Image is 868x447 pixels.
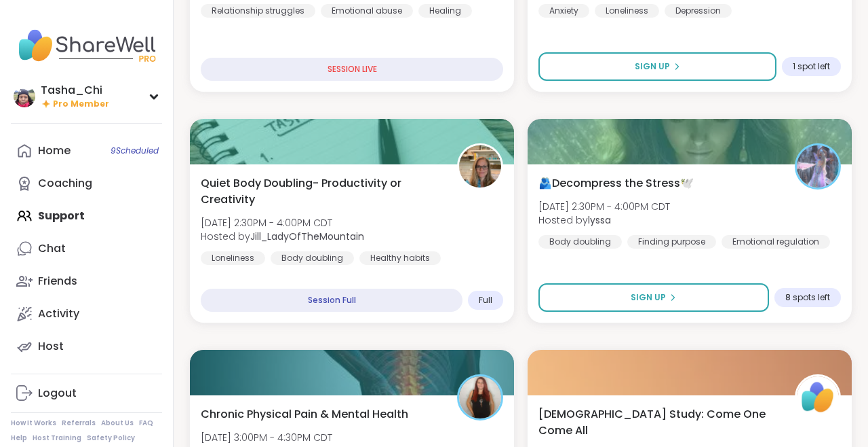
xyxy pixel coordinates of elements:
div: Chat [38,241,66,256]
div: Activity [38,306,79,321]
span: 8 spots left [785,292,830,303]
span: Sign Up [631,291,666,304]
div: Logout [38,386,77,401]
span: Hosted by [538,213,670,227]
div: Session Full [201,289,462,312]
span: Pro Member [53,99,109,110]
a: Host Training [33,433,81,443]
span: 9 Scheduled [111,145,159,156]
a: Coaching [11,167,162,200]
a: Host [11,330,162,363]
a: Chat [11,232,162,265]
span: [DATE] 3:00PM - 4:30PM CDT [201,431,332,444]
div: Depression [665,4,732,18]
span: Full [479,295,492,306]
span: Quiet Body Doubling- Productivity or Creativity [201,175,442,208]
span: Hosted by [201,230,364,243]
button: Sign Up [538,52,776,81]
img: SarahR83 [459,376,501,418]
img: ShareWell Nav Logo [11,22,162,69]
a: Referrals [62,418,96,428]
div: Loneliness [595,4,659,18]
div: Healthy habits [359,251,441,265]
div: Tasha_Chi [41,83,109,98]
span: Chronic Physical Pain & Mental Health [201,406,408,423]
img: lyssa [797,145,839,187]
div: Host [38,339,64,354]
div: Body doubling [271,251,354,265]
div: SESSION LIVE [201,58,503,81]
span: 1 spot left [793,61,830,72]
a: How It Works [11,418,56,428]
a: Friends [11,265,162,298]
button: Sign Up [538,283,769,312]
div: Anxiety [538,4,589,18]
div: Coaching [38,176,92,191]
div: Home [38,143,71,158]
div: Friends [38,274,77,289]
span: [DATE] 2:30PM - 4:00PM CDT [201,216,364,230]
div: Loneliness [201,251,265,265]
span: [DATE] 2:30PM - 4:00PM CDT [538,200,670,213]
div: Body doubling [538,235,622,249]
a: FAQ [139,418,153,428]
span: 🫂Decompress the Stress🕊️ [538,175,694,192]
img: ShareWell [797,376,839,418]
a: Activity [11,298,162,330]
a: Logout [11,377,162,410]
b: Jill_LadyOfTheMountain [250,230,364,243]
a: About Us [101,418,134,428]
div: Emotional regulation [722,235,830,249]
a: Safety Policy [87,433,135,443]
img: Tasha_Chi [14,86,35,107]
div: Emotional abuse [321,4,413,18]
div: Relationship struggles [201,4,315,18]
span: Sign Up [635,60,670,73]
img: Jill_LadyOfTheMountain [459,145,501,187]
b: lyssa [588,213,611,227]
span: [DEMOGRAPHIC_DATA] Study: Come One Come All [538,406,780,439]
div: Finding purpose [627,235,716,249]
div: Healing [418,4,472,18]
a: Home9Scheduled [11,135,162,167]
a: Help [11,433,27,443]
